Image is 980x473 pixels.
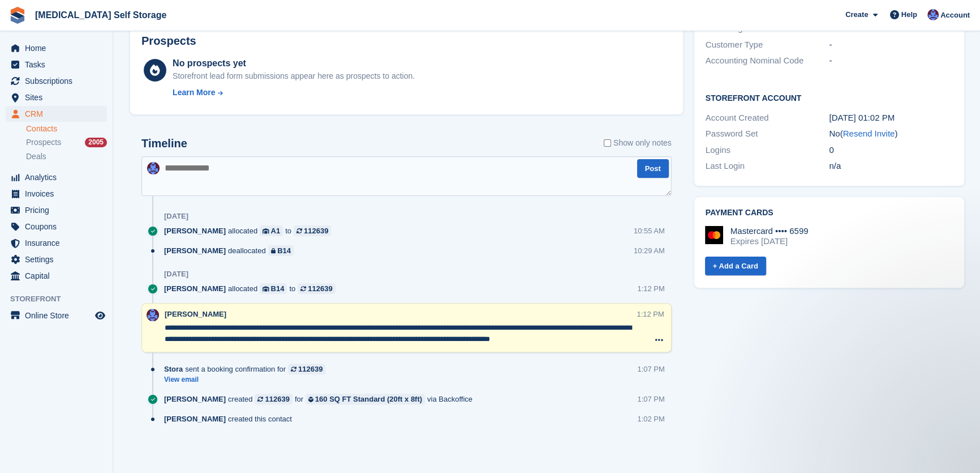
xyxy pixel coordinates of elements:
[288,364,325,374] a: 112639
[840,129,898,138] span: ( )
[940,10,970,21] span: Account
[730,236,809,246] div: Expires [DATE]
[260,225,283,236] a: A1
[26,123,107,134] a: Contacts
[26,137,107,148] a: Prospects 2005
[25,235,93,251] span: Insurance
[829,127,953,140] div: No
[706,127,829,140] div: Password Set
[604,137,611,149] input: Show only notes
[6,202,107,218] a: menu
[6,90,107,105] a: menu
[25,169,93,185] span: Analytics
[173,87,415,99] a: Learn More
[6,268,107,284] a: menu
[829,160,953,173] div: n/a
[164,364,331,374] div: sent a booking confirmation for
[6,106,107,122] a: menu
[637,283,664,294] div: 1:12 PM
[25,57,93,73] span: Tasks
[637,159,669,178] button: Post
[164,414,298,424] div: created this contact
[6,235,107,251] a: menu
[25,40,93,56] span: Home
[26,151,107,163] a: Deals
[26,151,46,162] span: Deals
[304,225,328,236] div: 112639
[164,364,183,374] span: Stora
[164,225,337,236] div: allocated to
[637,414,664,424] div: 1:02 PM
[6,308,107,323] a: menu
[173,57,415,70] div: No prospects yet
[706,144,829,157] div: Logins
[165,310,226,318] span: [PERSON_NAME]
[298,283,335,294] a: 112639
[6,57,107,73] a: menu
[730,226,809,236] div: Mastercard •••• 6599
[85,138,107,147] div: 2005
[829,54,953,67] div: -
[6,219,107,235] a: menu
[298,364,323,374] div: 112639
[637,394,664,404] div: 1:07 PM
[173,70,415,82] div: Storefront lead form submissions appear here as prospects to action.
[634,245,665,256] div: 10:29 AM
[164,283,226,294] span: [PERSON_NAME]
[845,9,868,20] span: Create
[164,394,478,404] div: created for via Backoffice
[173,87,215,99] div: Learn More
[6,73,107,89] a: menu
[26,137,61,148] span: Prospects
[306,394,425,404] a: 160 SQ FT Standard (20ft x 8ft)
[6,186,107,202] a: menu
[147,162,160,174] img: Helen Walker
[25,202,93,218] span: Pricing
[637,309,664,319] div: 1:12 PM
[141,137,187,150] h2: Timeline
[268,245,294,256] a: B14
[6,40,107,56] a: menu
[843,129,895,138] a: Resend Invite
[260,283,287,294] a: B14
[164,414,226,424] span: [PERSON_NAME]
[147,309,159,321] img: Helen Walker
[164,283,341,294] div: allocated to
[706,92,953,103] h2: Storefront Account
[25,73,93,89] span: Subscriptions
[637,364,664,374] div: 1:07 PM
[164,245,299,256] div: deallocated
[25,308,93,323] span: Online Store
[164,270,188,279] div: [DATE]
[829,112,953,125] div: [DATE] 01:02 PM
[265,394,289,404] div: 112639
[604,137,672,149] label: Show only notes
[9,7,26,24] img: stora-icon-8386f47178a22dfd0bd8f6a31ec36ba5ce8667c1dd55bd0f319d3a0aa187defe.svg
[705,226,723,244] img: Mastercard Logo
[31,6,171,24] a: [MEDICAL_DATA] Self Storage
[927,9,939,20] img: Helen Walker
[277,245,291,256] div: B14
[706,112,829,125] div: Account Created
[25,219,93,235] span: Coupons
[141,35,196,48] h2: Prospects
[164,225,226,236] span: [PERSON_NAME]
[25,252,93,267] span: Settings
[255,394,292,404] a: 112639
[25,268,93,284] span: Capital
[901,9,917,20] span: Help
[25,90,93,105] span: Sites
[634,225,665,236] div: 10:55 AM
[164,245,226,256] span: [PERSON_NAME]
[271,225,281,236] div: A1
[706,54,829,67] div: Accounting Nominal Code
[294,225,331,236] a: 112639
[705,257,766,275] a: + Add a Card
[308,283,332,294] div: 112639
[706,208,953,218] h2: Payment cards
[10,293,113,305] span: Storefront
[164,212,188,221] div: [DATE]
[25,186,93,202] span: Invoices
[706,39,829,52] div: Customer Type
[6,169,107,185] a: menu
